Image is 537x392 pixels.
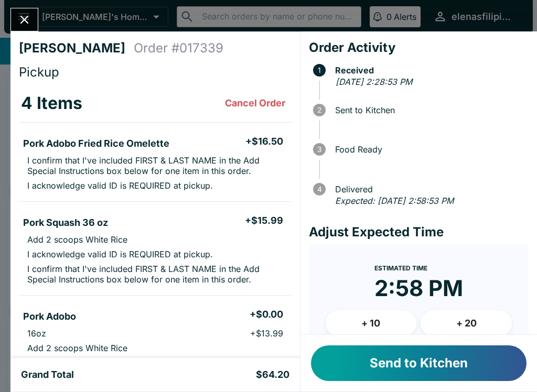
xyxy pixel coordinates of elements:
text: 2 [317,106,321,114]
p: + $13.99 [250,328,283,339]
button: Close [11,8,38,31]
h5: Pork Adobo [23,310,76,323]
span: Estimated Time [374,264,427,272]
em: Expected: [DATE] 2:58:53 PM [335,195,454,206]
h5: Pork Adobo Fried Rice Omelette [23,137,169,150]
p: Add 2 scoops White Rice [27,343,127,353]
p: I confirm that I've included FIRST & LAST NAME in the Add Special Instructions box below for one ... [27,155,283,176]
button: Cancel Order [221,93,289,114]
span: Sent to Kitchen [330,105,529,115]
h5: + $0.00 [250,308,283,321]
h4: [PERSON_NAME] [19,40,134,56]
span: Food Ready [330,145,529,154]
p: 16oz [27,328,46,339]
span: Received [330,66,529,75]
h4: Order Activity [309,40,529,56]
h3: 4 Items [21,93,82,114]
p: Add 2 scoops White Rice [27,234,127,245]
p: I acknowledge valid ID is REQUIRED at pickup. [27,180,213,191]
em: [DATE] 2:28:53 PM [336,77,412,87]
h5: Grand Total [21,368,74,381]
button: + 20 [421,310,512,336]
h5: Pork Squash 36 oz [23,216,108,229]
time: 2:58 PM [374,275,463,302]
h4: Order # 017339 [134,40,223,56]
span: Delivered [330,184,529,194]
h4: Adjust Expected Time [309,224,529,240]
text: 4 [317,185,321,193]
h5: + $15.99 [245,214,283,227]
button: + 10 [326,310,417,336]
h5: $64.20 [256,368,289,381]
text: 1 [318,66,321,74]
text: 3 [317,145,321,154]
button: Send to Kitchen [311,345,527,381]
h5: + $16.50 [245,135,283,148]
p: I confirm that I've included FIRST & LAST NAME in the Add Special Instructions box below for one ... [27,264,283,285]
p: I acknowledge valid ID is REQUIRED at pickup. [27,249,213,259]
span: Pickup [19,64,59,80]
